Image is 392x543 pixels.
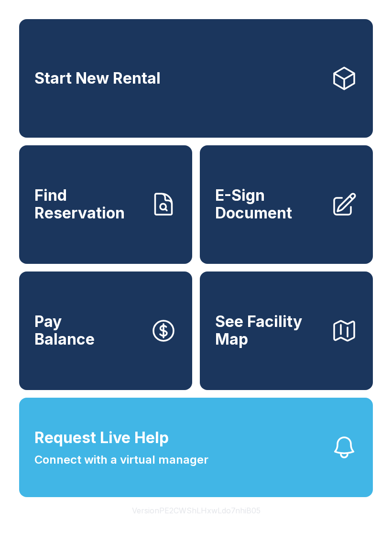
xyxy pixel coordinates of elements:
span: Start New Rental [34,70,161,87]
a: Start New Rental [19,19,373,138]
span: Request Live Help [34,426,169,449]
span: Find Reservation [34,187,142,222]
a: E-Sign Document [200,145,373,264]
a: PayBalance [19,271,192,390]
span: Connect with a virtual manager [34,451,208,468]
button: VersionPE2CWShLHxwLdo7nhiB05 [124,497,268,524]
span: E-Sign Document [215,187,323,222]
button: See Facility Map [200,271,373,390]
a: Find Reservation [19,145,192,264]
span: See Facility Map [215,313,323,348]
button: Request Live HelpConnect with a virtual manager [19,398,373,497]
span: Pay Balance [34,313,95,348]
